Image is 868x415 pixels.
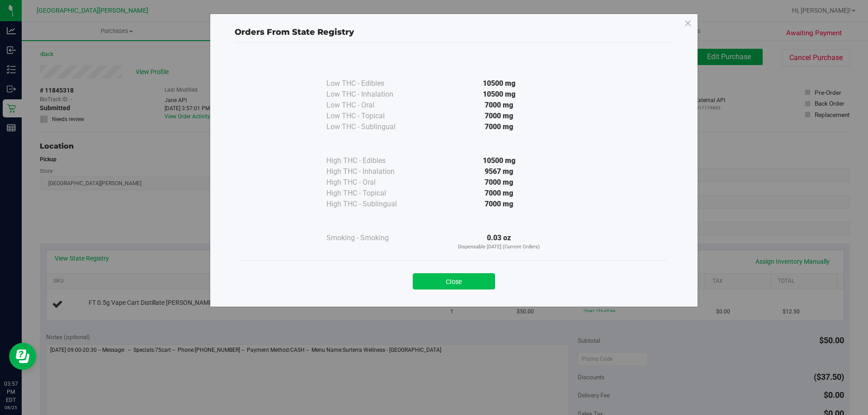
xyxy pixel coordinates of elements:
div: Low THC - Topical [326,111,417,121]
div: 0.03 oz [417,233,581,251]
div: High THC - Topical [326,188,417,199]
div: 7000 mg [417,100,581,111]
div: High THC - Inhalation [326,166,417,177]
div: High THC - Oral [326,177,417,188]
div: Smoking - Smoking [326,233,417,243]
div: 7000 mg [417,199,581,210]
div: Low THC - Oral [326,100,417,111]
div: 10500 mg [417,78,581,89]
div: 7000 mg [417,188,581,199]
div: High THC - Sublingual [326,199,417,210]
div: 10500 mg [417,155,581,166]
iframe: Resource center [9,343,36,370]
div: 7000 mg [417,121,581,132]
div: Low THC - Edibles [326,78,417,89]
div: Low THC - Inhalation [326,89,417,100]
div: 10500 mg [417,89,581,100]
span: Orders From State Registry [235,27,354,37]
p: Dispensable [DATE] (Current Orders) [417,243,581,251]
div: 9567 mg [417,166,581,177]
button: Close [413,273,495,289]
div: Low THC - Sublingual [326,121,417,132]
div: 7000 mg [417,111,581,121]
div: High THC - Edibles [326,155,417,166]
div: 7000 mg [417,177,581,188]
